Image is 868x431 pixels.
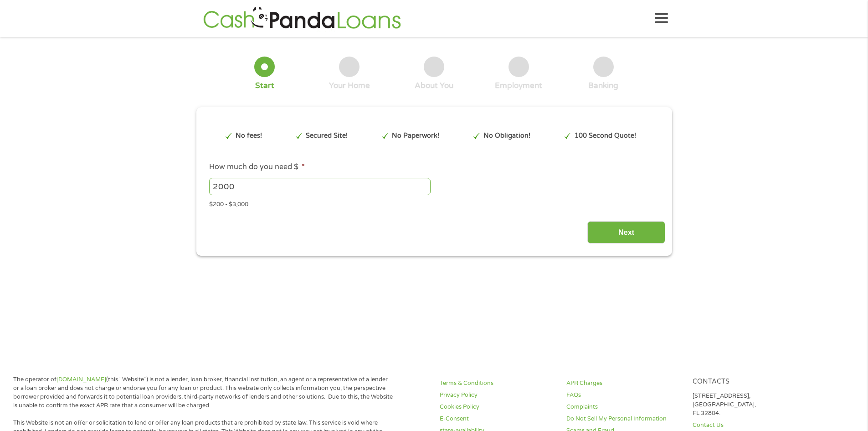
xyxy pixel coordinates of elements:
[56,376,106,383] a: [DOMAIN_NAME]
[209,197,658,209] div: $200 - $3,000
[587,221,665,244] input: Next
[440,403,555,411] a: Cookies Policy
[693,378,808,386] h4: Contacts
[329,81,370,91] div: Your Home
[566,379,682,388] a: APR Charges
[693,392,808,418] p: [STREET_ADDRESS], [GEOGRAPHIC_DATA], FL 32804.
[566,415,682,423] a: Do Not Sell My Personal Information
[415,81,453,91] div: About You
[440,391,555,400] a: Privacy Policy
[255,81,274,91] div: Start
[236,131,262,141] p: No fees!
[200,5,404,31] img: GetLoanNow Logo
[566,391,682,400] a: FAQs
[566,403,682,411] a: Complaints
[306,131,348,141] p: Secured Site!
[13,375,393,410] p: The operator of (this “Website”) is not a lender, loan broker, financial institution, an agent or...
[575,131,636,141] p: 100 Second Quote!
[392,131,439,141] p: No Paperwork!
[440,379,555,388] a: Terms & Conditions
[440,415,555,423] a: E-Consent
[209,162,305,172] label: How much do you need $
[588,81,618,91] div: Banking
[483,131,530,141] p: No Obligation!
[495,81,542,91] div: Employment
